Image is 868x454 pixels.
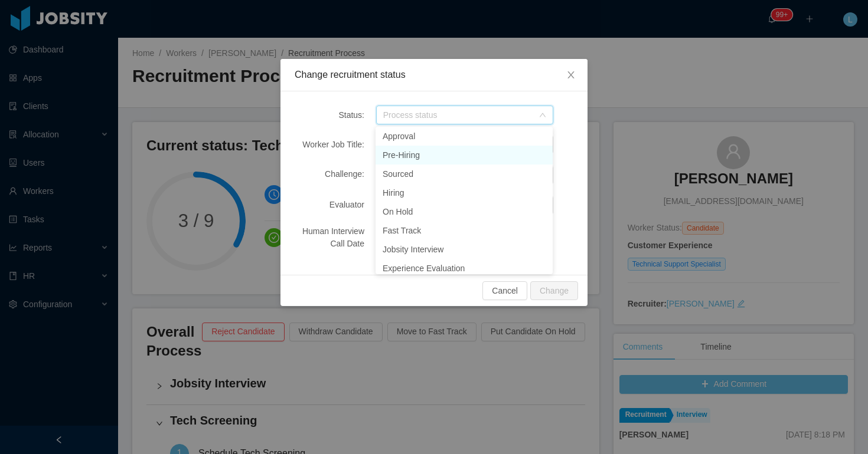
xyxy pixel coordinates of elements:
[554,59,588,92] button: Close
[539,111,546,120] i: icon: down
[295,139,364,151] div: Worker Job Title:
[376,202,553,221] li: On Hold
[295,168,364,180] div: Challenge:
[376,221,553,240] li: Fast Track
[295,199,364,211] div: Evaluator
[566,70,576,80] i: icon: close
[482,281,527,300] button: Cancel
[376,259,553,278] li: Experience Evaluation
[295,68,573,81] div: Change recruitment status
[376,183,553,202] li: Hiring
[376,146,553,165] li: Pre-Hiring
[376,240,553,259] li: Jobsity Interview
[376,165,553,183] li: Sourced
[295,225,364,250] div: Human Interview Call Date
[376,127,553,146] li: Approval
[295,109,364,121] div: Status:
